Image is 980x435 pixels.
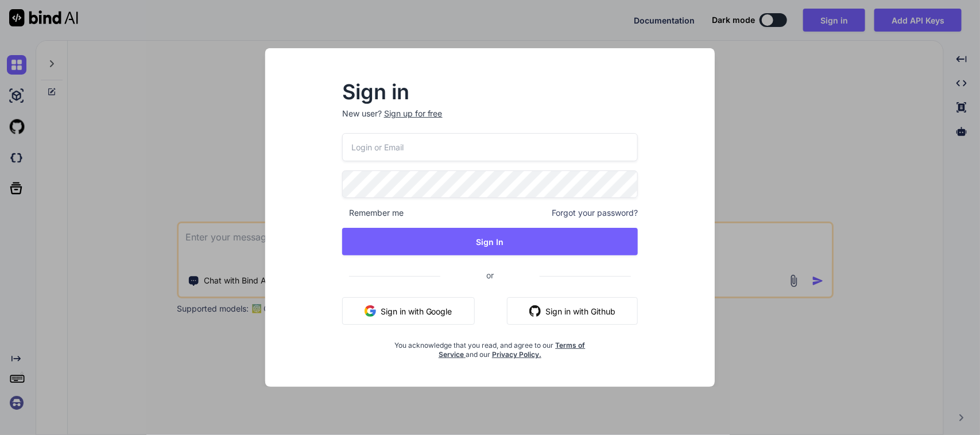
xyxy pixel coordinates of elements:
img: github [529,305,541,317]
div: You acknowledge that you read, and agree to our and our [392,334,589,359]
span: Forgot your password? [552,207,638,219]
span: or [440,261,540,289]
p: New user? [342,108,638,133]
input: Login or Email [342,133,638,161]
a: Terms of Service [439,341,586,359]
a: Privacy Policy. [492,350,541,359]
span: Remember me [342,207,404,219]
div: Sign up for free [384,108,443,119]
h2: Sign in [342,83,638,101]
img: google [365,305,376,317]
button: Sign In [342,228,638,255]
button: Sign in with Github [507,297,638,325]
button: Sign in with Google [342,297,475,325]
